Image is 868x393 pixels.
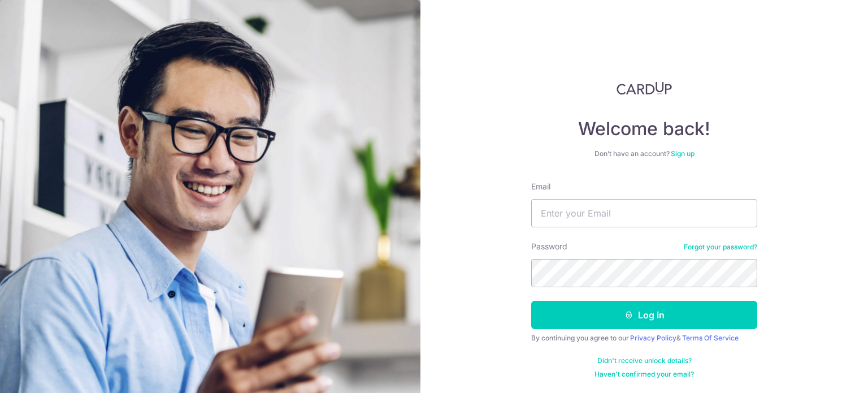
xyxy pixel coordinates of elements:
h4: Welcome back! [531,118,757,140]
label: Password [531,241,567,252]
button: Log in [531,301,757,329]
div: By continuing you agree to our & [531,334,757,343]
img: CardUp Logo [617,81,672,95]
a: Privacy Policy [630,334,676,342]
a: Haven't confirmed your email? [594,370,694,379]
a: Forgot your password? [684,243,757,252]
a: Terms Of Service [682,334,739,342]
label: Email [531,181,550,192]
div: Don’t have an account? [531,149,757,158]
a: Didn't receive unlock details? [597,356,692,365]
input: Enter your Email [531,199,757,227]
a: Sign up [671,149,695,158]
